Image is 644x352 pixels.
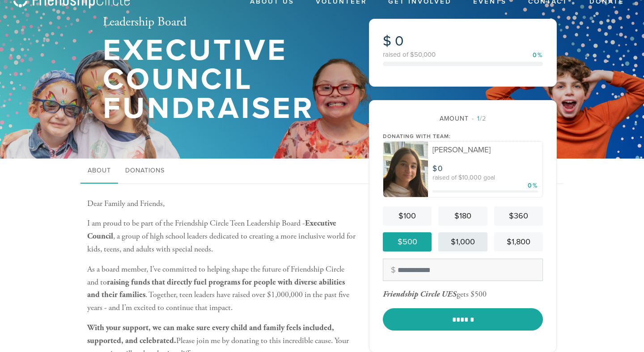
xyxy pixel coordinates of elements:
[395,33,404,50] span: 0
[383,132,543,140] div: Donating with team:
[383,142,428,197] img: file
[118,159,172,184] a: Donations
[87,217,356,256] p: I am proud to be part of the Friendship Circle Teen Leadership Board - , a group of high school l...
[442,236,483,248] div: $1,000
[472,115,486,122] span: /2
[438,164,443,173] span: 0
[383,206,432,226] a: $100
[87,277,345,300] b: raising funds that directly fuel programs for people with diverse abilities and their families
[386,210,428,222] div: $100
[432,164,438,173] span: $
[442,210,483,222] div: $180
[383,232,432,251] a: $500
[533,52,543,59] div: 0%
[80,159,118,184] a: About
[438,206,487,226] a: $180
[494,232,543,251] a: $1,800
[103,36,340,123] h1: Executive Council Fundraiser
[87,263,356,314] p: As a board member, I’ve committed to helping shape the future of Friendship Circle and to . Toget...
[87,323,334,346] b: With your support, we can make sure every child and family feels included, supported, and celebra...
[498,210,539,222] div: $360
[103,15,340,30] h2: Leadership Board
[386,236,428,248] div: $500
[498,236,539,248] div: $1,800
[528,181,538,190] div: 0%
[432,175,538,181] div: raised of $10,000 goal
[438,232,487,251] a: $1,000
[383,114,543,123] div: Amount
[383,289,457,299] span: Friendship Circle UES
[477,115,480,122] span: 1
[383,51,543,58] div: raised of $50,000
[494,206,543,226] a: $360
[470,289,487,299] div: $500
[87,197,356,210] p: Dear Family and Friends,
[383,289,469,299] div: gets
[383,33,391,50] span: $
[432,146,538,154] div: [PERSON_NAME]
